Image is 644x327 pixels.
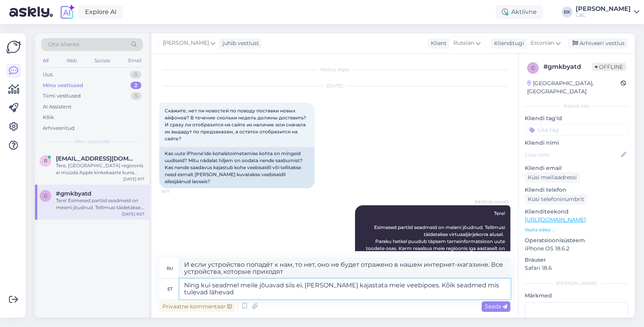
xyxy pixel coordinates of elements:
span: Saada [485,303,507,310]
div: Minu vestlused [43,82,83,89]
div: Privaatne kommentaar [159,301,235,312]
div: Aktiivne [496,5,543,19]
div: Kas uute iPhone'ide kohaletoimetamise kohta on mingeid uudiseid? Mitu nädalat hiljem on oodata ne... [159,147,315,188]
div: Kõik [43,114,54,121]
span: 9:07 [162,189,191,194]
p: Kliendi tag'id [525,114,628,122]
div: 5 [131,92,141,100]
div: Kliendi info [525,103,628,110]
div: Arhiveeritud [43,124,75,132]
div: Arhiveeri vestlus [568,38,628,49]
span: Russian [453,39,474,47]
div: Tere, [GEOGRAPHIC_DATA] regioonis ei müüda Apple kinkekaarte kuna [GEOGRAPHIC_DATA] puudub origin... [56,162,144,176]
div: 0 [130,71,141,79]
div: [DATE] [159,82,510,89]
span: Otsi kliente [48,40,79,49]
span: [PERSON_NAME] [475,199,508,205]
span: rozerkelk@gmail.com [56,155,137,162]
span: Скажите, нет ли новостей по поводу поставки новых айфонов? В течение скольки недель должны достав... [165,108,307,142]
p: Klienditeekond [525,208,628,216]
div: Socials [93,56,112,66]
span: g [44,193,47,199]
div: Küsi telefoninumbrit [525,194,587,205]
textarea: И если устройство попадёт к нам, то нет, оно не будет отражено в нашем интернет-магазине. Все уст... [179,258,510,278]
div: 2 [131,82,141,89]
div: AI Assistent [43,103,71,111]
p: Vaata edasi ... [525,226,628,233]
input: Lisa nimi [525,150,620,159]
div: Küsi meiliaadressi [525,172,580,183]
textarea: Ning kui seadmel meile jõuavad siis ei, [PERSON_NAME] kajastata meie veebipoes. Kõik seadmed mis ... [179,279,510,299]
p: Kliendi nimi [525,139,628,147]
span: g [531,65,535,71]
div: Email [127,56,143,66]
span: Offline [592,63,626,71]
p: iPhone OS 18.6.2 [525,245,628,253]
span: [PERSON_NAME] [163,39,209,47]
div: # gmkbyatd [543,62,592,72]
div: Klient [428,39,447,47]
div: Web [65,56,78,66]
p: Kliendi telefon [525,186,628,194]
div: ru [167,262,173,275]
span: r [44,158,47,164]
p: Märkmed [525,292,628,300]
div: [DATE] 9:17 [123,176,144,182]
div: Vestlus algas [159,66,510,73]
div: [PERSON_NAME] [525,280,628,287]
div: Klienditugi [491,39,524,47]
div: Uus [43,71,52,79]
span: #gmkbyatd [56,190,91,197]
p: Kliendi email [525,164,628,172]
div: [DATE] 9:07 [122,211,144,217]
div: BK [562,7,573,17]
div: [GEOGRAPHIC_DATA], [GEOGRAPHIC_DATA] [527,79,621,96]
p: Safari 18.6 [525,264,628,272]
a: Explore AI [78,5,123,19]
a: [PERSON_NAME]C&C [576,6,639,18]
div: All [41,56,50,66]
img: Askly Logo [6,40,21,54]
div: Tiimi vestlused [43,92,81,100]
div: juhib vestlust [219,39,259,47]
div: et [167,282,172,296]
div: [PERSON_NAME] [576,6,631,12]
span: Minu vestlused [75,138,110,145]
p: Brauser [525,256,628,264]
p: Operatsioonisüsteem [525,236,628,245]
input: Lisa tag [525,124,628,136]
div: C&C [576,12,631,18]
a: [URL][DOMAIN_NAME] [525,216,586,223]
img: explore-ai [59,4,75,20]
div: Tere! Esimesed partiid seadmeid on meieni jõudnud. Tellimusi täidetakse virtuaaljärjekorra alusel... [56,197,144,211]
span: Estonian [531,39,554,47]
